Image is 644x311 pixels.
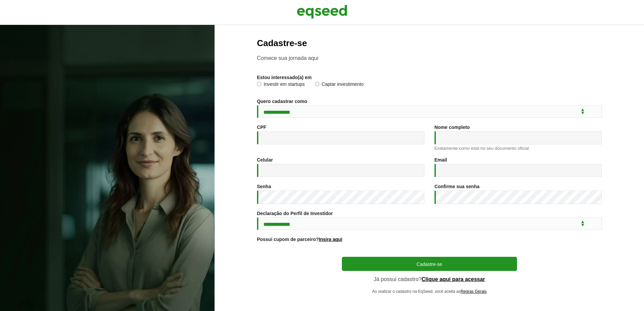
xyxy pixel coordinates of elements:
label: Celular [257,158,273,162]
label: Confirme sua senha [434,184,480,189]
label: Senha [257,184,271,189]
img: EqSeed Logo [297,3,347,20]
label: Declaração do Perfil de Investidor [257,211,333,216]
button: Cadastre-se [342,257,517,271]
input: Captar investimento [315,82,319,86]
a: Clique aqui para acessar [422,277,485,282]
p: Comece sua jornada aqui [257,55,602,61]
label: Quero cadastrar como [257,99,307,104]
div: Exatamente como está no seu documento oficial [434,146,602,150]
a: Insira aqui [319,237,342,242]
label: Captar investimento [315,82,364,89]
p: Ao realizar o cadastro na EqSeed, você aceita as [342,289,517,294]
p: Já possui cadastro? [342,276,517,282]
label: Estou interessado(a) em [257,75,312,80]
label: Investir em startups [257,82,305,89]
label: Email [434,158,447,162]
label: CPF [257,125,266,130]
h2: Cadastre-se [257,38,602,48]
label: Nome completo [434,125,470,130]
input: Investir em startups [257,82,261,86]
label: Possui cupom de parceiro? [257,237,343,242]
a: Regras Gerais [460,289,486,293]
